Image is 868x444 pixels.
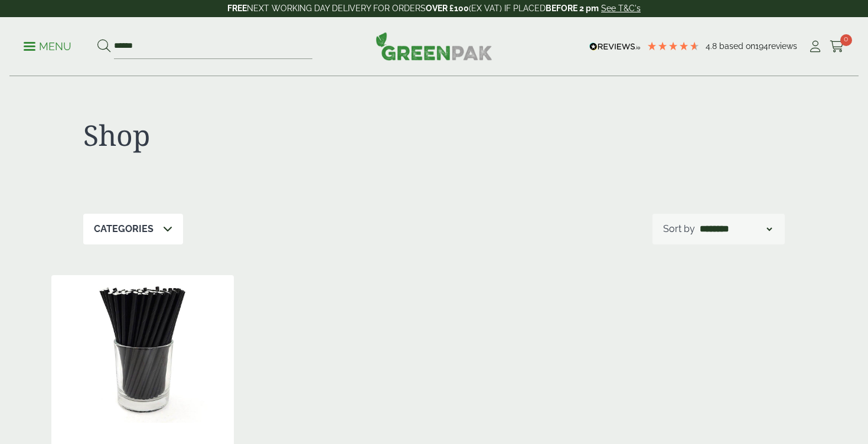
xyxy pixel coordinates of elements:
p: Categories [94,222,154,236]
img: GreenPak Supplies [376,32,492,60]
span: Based on [719,41,755,51]
i: Cart [830,41,844,53]
img: REVIEWS.io [589,43,641,51]
span: 0 [840,34,852,46]
span: reviews [768,41,797,51]
strong: FREE [227,4,247,13]
p: Sort by [663,222,695,236]
i: My Account [808,41,823,53]
a: Menu [24,40,71,51]
strong: BEFORE 2 pm [546,4,599,13]
a: See T&C's [601,4,641,13]
strong: OVER £100 [426,4,469,13]
div: 4.78 Stars [647,41,700,51]
span: 4.8 [706,41,719,51]
h1: Shop [83,118,434,152]
a: 0 [830,38,844,56]
select: Shop order [697,222,774,236]
span: 194 [755,41,768,51]
img: Black Sip Straw 2 - Copy [51,275,234,423]
p: Menu [24,40,71,54]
